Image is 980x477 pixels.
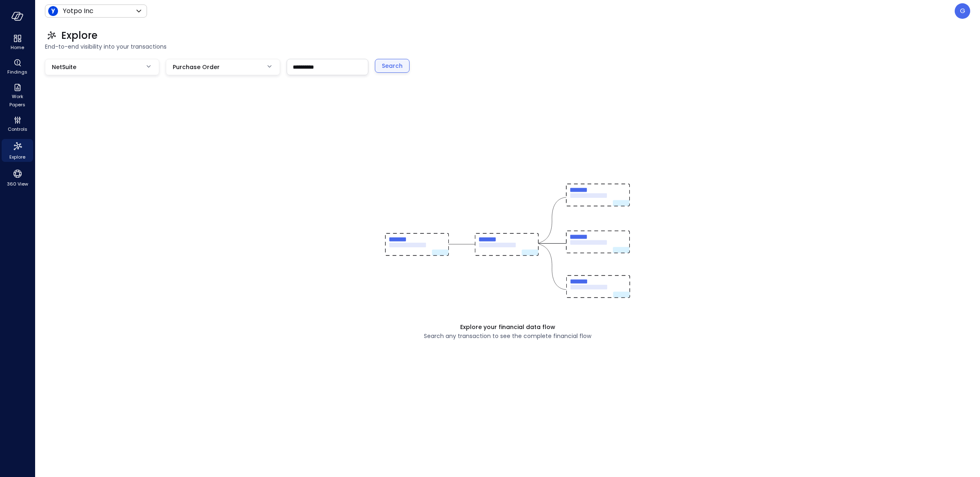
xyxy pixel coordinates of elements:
[63,6,94,16] p: Yotpo Inc
[382,61,403,71] div: Search
[8,125,27,133] span: Controls
[61,29,98,42] span: Explore
[45,42,970,51] span: End-to-end visibility into your transactions
[9,153,25,161] span: Explore
[52,63,76,72] span: NetSuite
[2,167,33,189] div: 360 View
[7,180,28,188] span: 360 View
[2,114,33,134] div: Controls
[424,331,591,340] span: Search any transaction to see the complete financial flow
[7,68,27,76] span: Findings
[460,322,555,331] span: Explore your financial data flow
[48,6,58,16] img: Icon
[11,43,24,52] span: Home
[5,92,30,109] span: Work Papers
[2,57,33,77] div: Findings
[375,59,410,73] button: Search
[2,82,33,110] div: Work Papers
[960,6,965,16] p: G
[173,63,220,72] span: Purchase Order
[2,139,33,162] div: Explore
[2,33,33,52] div: Home
[955,3,970,19] div: Guy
